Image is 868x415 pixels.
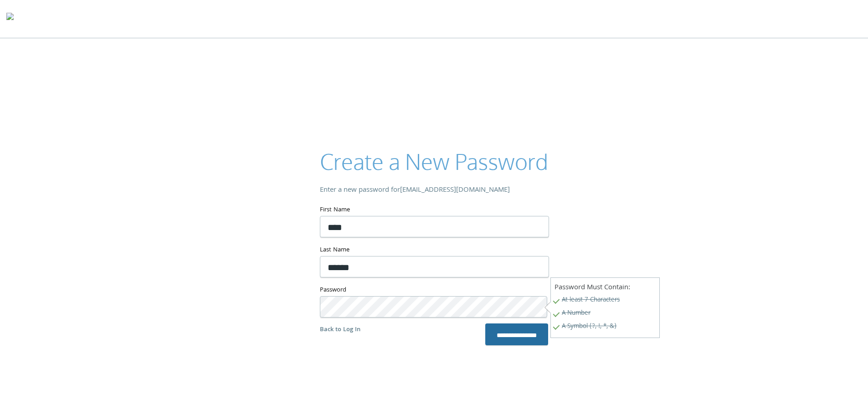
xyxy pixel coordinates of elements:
span: A Symbol (?, !, *, &) [555,321,656,334]
a: Back to Log In [320,325,360,335]
label: First Name [320,205,548,216]
span: At least 7 Characters [555,294,656,307]
label: Last Name [320,245,548,256]
label: Password [320,285,548,296]
h2: Create a New Password [320,146,548,177]
div: Enter a new password for [EMAIL_ADDRESS][DOMAIN_NAME] [320,184,548,197]
span: A Number [555,307,656,321]
div: Password Must Contain: [550,277,660,338]
img: todyl-logo-dark.svg [6,10,14,28]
